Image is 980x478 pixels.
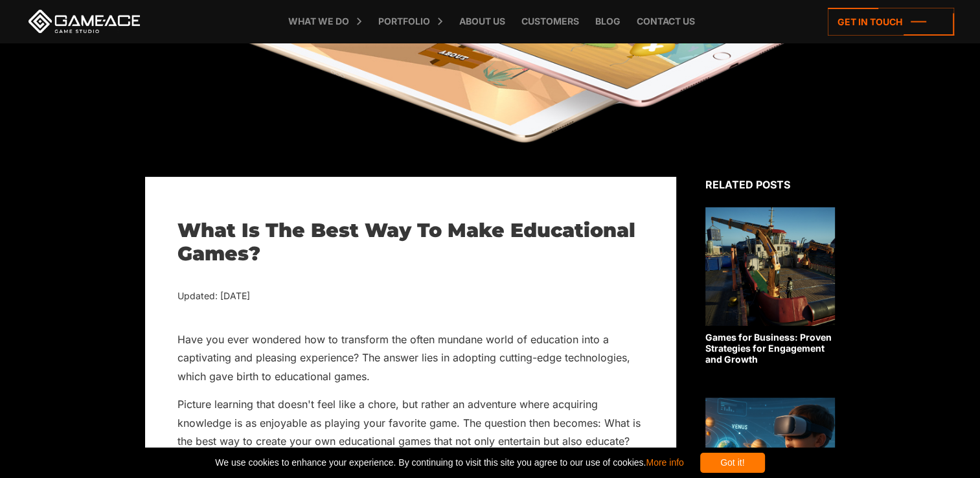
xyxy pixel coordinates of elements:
p: Have you ever wondered how to transform the often mundane world of education into a captivating a... [177,330,644,385]
div: Got it! [700,453,765,473]
h1: What Is The Best Way To Make Educational Games? [177,219,644,266]
span: We use cookies to enhance your experience. By continuing to visit this site you agree to our use ... [215,453,683,473]
div: Related posts [705,177,835,192]
a: More info [646,457,683,468]
a: Games for Business: Proven Strategies for Engagement and Growth [705,207,835,365]
img: Related [705,207,835,326]
div: Updated: [DATE] [177,288,644,304]
p: Picture learning that doesn't feel like a chore, but rather an adventure where acquiring knowledg... [177,395,644,450]
a: Get in touch [828,8,954,36]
